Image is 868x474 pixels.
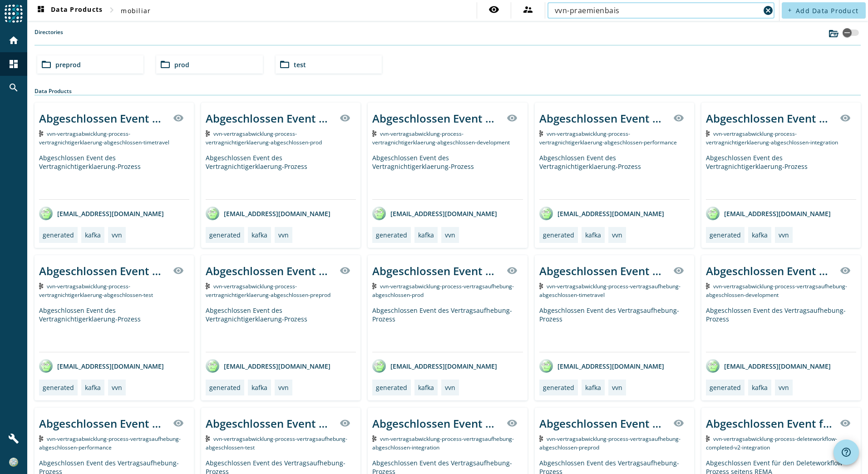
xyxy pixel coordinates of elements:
[507,265,518,276] mat-icon: visibility
[206,435,347,451] span: Kafka Topic: vvn-vertragsabwicklung-process-vertragsaufhebung-abgeschlossen-test
[555,5,760,16] input: Search (% or * for wildcards)
[543,383,574,392] div: generated
[372,435,376,442] img: Kafka Topic: vvn-vertragsabwicklung-process-vertragsaufhebung-abgeschlossen-integration
[206,207,219,220] img: avatar
[539,359,553,373] img: avatar
[160,59,171,70] mat-icon: folder_open
[706,111,834,126] div: Abgeschlossen Event des Vertragnichtigerklaerung-Prozess
[41,59,52,70] mat-icon: folder_open
[8,59,19,69] mat-icon: dashboard
[706,207,831,220] div: [EMAIL_ADDRESS][DOMAIN_NAME]
[340,418,350,429] mat-icon: visibility
[206,359,330,373] div: [EMAIL_ADDRESS][DOMAIN_NAME]
[673,418,684,429] mat-icon: visibility
[706,153,856,199] div: Abgeschlossen Event des Vertragnichtigerklaerung-Prozess
[206,416,334,431] div: Abgeschlossen Event des Vertragsaufhebung-Prozess
[121,6,151,15] span: mobiliar
[173,418,184,429] mat-icon: visibility
[173,113,184,123] mat-icon: visibility
[252,383,267,392] div: kafka
[539,111,668,126] div: Abgeschlossen Event des Vertragnichtigerklaerung-Prozess
[372,130,510,146] span: Kafka Topic: vvn-vertragsabwicklung-process-vertragnichtigerklaerung-abgeschlossen-development
[372,207,386,220] img: avatar
[779,383,789,392] div: vvn
[39,263,168,278] div: Abgeschlossen Event des Vertragnichtigerklaerung-Prozess
[9,458,18,467] img: e4649f91bb11345da3315c034925bb90
[585,231,601,239] div: kafka
[706,207,720,220] img: avatar
[372,283,376,289] img: Kafka Topic: vvn-vertragsabwicklung-process-vertragsaufhebung-abgeschlossen-prod
[39,207,164,220] div: [EMAIL_ADDRESS][DOMAIN_NAME]
[706,435,838,451] span: Kafka Topic: vvn-vertragsabwicklung-process-deleteworkflow-completed-v2-integration
[39,130,169,146] span: Kafka Topic: vvn-vertragsabwicklung-process-vertragnichtigerklaerung-abgeschlossen-timetravel
[8,433,19,444] mat-icon: build
[39,130,43,137] img: Kafka Topic: vvn-vertragsabwicklung-process-vertragnichtigerklaerung-abgeschlossen-timetravel
[706,416,834,431] div: Abgeschlossen Event für den Deleteworkflow Prozess seitens REMA
[543,231,574,239] div: generated
[106,5,117,15] mat-icon: chevron_right
[206,283,210,289] img: Kafka Topic: vvn-vertragsabwicklung-process-vertragnichtigerklaerung-abgeschlossen-preprod
[32,2,106,19] button: Data Products
[112,231,122,239] div: vvn
[173,265,184,276] mat-icon: visibility
[796,6,858,15] span: Add Data Product
[39,207,53,220] img: avatar
[55,60,81,69] span: preprod
[252,231,267,239] div: kafka
[539,283,543,289] img: Kafka Topic: vvn-vertragsabwicklung-process-vertragsaufhebung-abgeschlossen-timetravel
[488,4,499,15] mat-icon: visibility
[372,416,501,431] div: Abgeschlossen Event des Vertragsaufhebung-Prozess
[174,60,189,69] span: prod
[372,359,497,373] div: [EMAIL_ADDRESS][DOMAIN_NAME]
[539,263,668,278] div: Abgeschlossen Event des Vertragsaufhebung-Prozess
[706,435,710,442] img: Kafka Topic: vvn-vertragsabwicklung-process-deleteworkflow-completed-v2-integration
[35,28,63,45] label: Directories
[706,130,710,137] img: Kafka Topic: vvn-vertragsabwicklung-process-vertragnichtigerklaerung-abgeschlossen-integration
[206,263,334,278] div: Abgeschlossen Event des Vertragnichtigerklaerung-Prozess
[539,282,681,299] span: Kafka Topic: vvn-vertragsabwicklung-process-vertragsaufhebung-abgeschlossen-timetravel
[539,207,664,220] div: [EMAIL_ADDRESS][DOMAIN_NAME]
[539,416,668,431] div: Abgeschlossen Event des Vertragsaufhebung-Prozess
[706,359,720,373] img: avatar
[507,113,518,123] mat-icon: visibility
[612,231,622,239] div: vvn
[206,282,330,299] span: Kafka Topic: vvn-vertragsabwicklung-process-vertragnichtigerklaerung-abgeschlossen-preprod
[5,5,23,23] img: spoud-logo.svg
[39,416,168,431] div: Abgeschlossen Event des Vertragsaufhebung-Prozess
[372,153,523,199] div: Abgeschlossen Event des Vertragnichtigerklaerung-Prozess
[112,383,122,392] div: vvn
[209,231,241,239] div: generated
[779,231,789,239] div: vvn
[35,5,103,16] span: Data Products
[294,60,306,69] span: test
[507,418,518,429] mat-icon: visibility
[85,383,101,392] div: kafka
[418,383,434,392] div: kafka
[372,207,497,220] div: [EMAIL_ADDRESS][DOMAIN_NAME]
[372,435,514,451] span: Kafka Topic: vvn-vertragsabwicklung-process-vertragsaufhebung-abgeschlossen-integration
[376,383,407,392] div: generated
[39,111,168,126] div: Abgeschlossen Event des Vertragnichtigerklaerung-Prozess
[523,4,533,15] mat-icon: supervisor_account
[840,113,851,123] mat-icon: visibility
[39,359,164,373] div: [EMAIL_ADDRESS][DOMAIN_NAME]
[372,359,386,373] img: avatar
[840,418,851,429] mat-icon: visibility
[117,2,154,19] button: mobiliar
[539,153,690,199] div: Abgeschlossen Event des Vertragnichtigerklaerung-Prozess
[706,306,856,352] div: Abgeschlossen Event des Vertragsaufhebung-Prozess
[585,383,601,392] div: kafka
[209,383,241,392] div: generated
[840,265,851,276] mat-icon: visibility
[763,5,774,16] mat-icon: cancel
[35,87,861,95] div: Data Products
[706,359,831,373] div: [EMAIL_ADDRESS][DOMAIN_NAME]
[372,130,376,137] img: Kafka Topic: vvn-vertragsabwicklung-process-vertragnichtigerklaerung-abgeschlossen-development
[782,2,866,19] button: Add Data Product
[539,306,690,352] div: Abgeschlossen Event des Vertragsaufhebung-Prozess
[710,231,741,239] div: generated
[206,359,219,373] img: avatar
[706,263,834,278] div: Abgeschlossen Event des Vertragsaufhebung-Prozess
[673,113,684,123] mat-icon: visibility
[372,263,501,278] div: Abgeschlossen Event des Vertragsaufhebung-Prozess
